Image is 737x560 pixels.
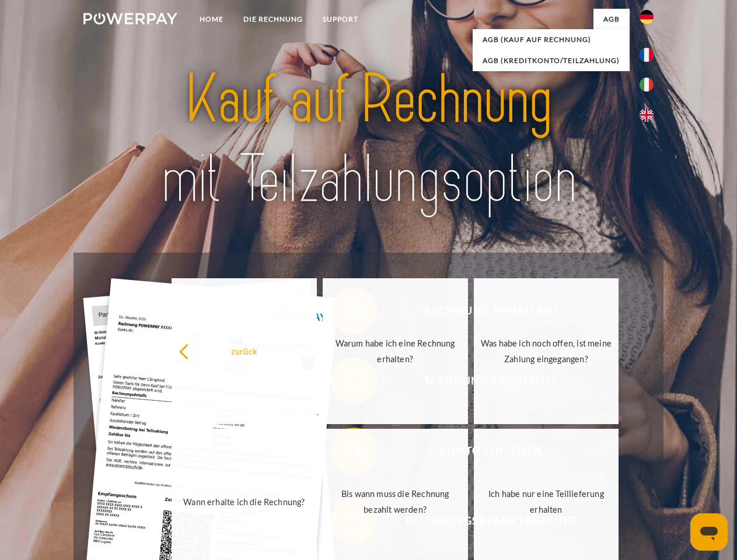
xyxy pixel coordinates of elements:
div: Warum habe ich eine Rechnung erhalten? [330,335,461,367]
a: DIE RECHNUNG [233,9,313,30]
div: Was habe ich noch offen, ist meine Zahlung eingegangen? [481,335,612,367]
img: fr [640,48,654,62]
img: it [640,78,654,92]
div: Ich habe nur eine Teillieferung erhalten [481,486,612,517]
a: AGB (Kreditkonto/Teilzahlung) [473,50,630,71]
img: de [640,10,654,24]
a: AGB (Kauf auf Rechnung) [473,29,630,50]
div: Wann erhalte ich die Rechnung? [179,494,310,509]
div: zurück [179,343,310,359]
a: Home [190,9,233,30]
iframe: Schaltfläche zum Öffnen des Messaging-Fensters [690,513,728,551]
div: Bis wann muss die Rechnung bezahlt werden? [330,486,461,517]
img: title-powerpay_de.svg [111,56,626,223]
a: SUPPORT [313,9,368,30]
a: Was habe ich noch offen, ist meine Zahlung eingegangen? [474,278,619,424]
a: agb [593,9,630,30]
img: en [640,108,654,122]
img: logo-powerpay-white.svg [83,13,177,24]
